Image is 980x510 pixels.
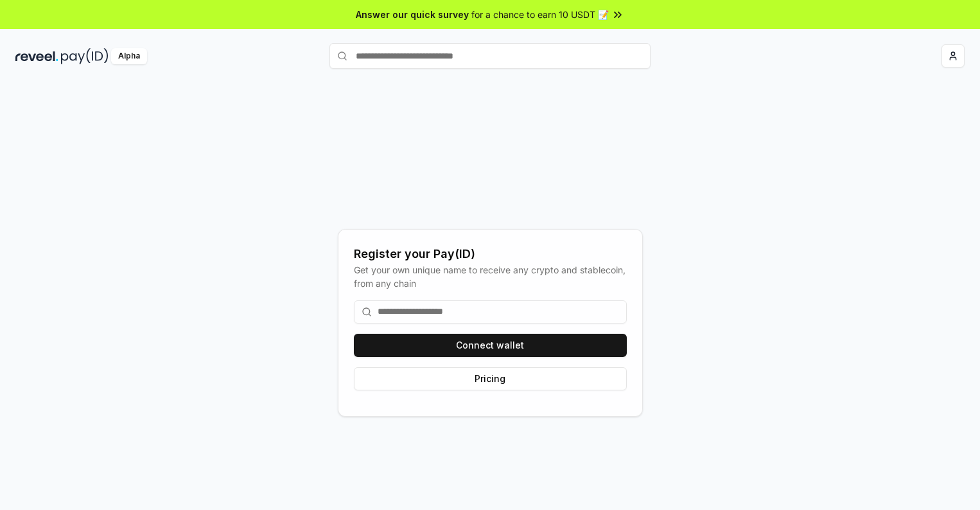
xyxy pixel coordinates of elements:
button: Connect wallet [354,334,627,357]
img: pay_id [61,48,109,64]
button: Pricing [354,367,627,390]
img: reveel_dark [15,48,58,64]
div: Get your own unique name to receive any crypto and stablecoin, from any chain [354,263,627,290]
span: Answer our quick survey [356,8,469,21]
div: Alpha [111,48,147,64]
div: Register your Pay(ID) [354,245,627,263]
span: for a chance to earn 10 USDT 📝 [471,8,609,21]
